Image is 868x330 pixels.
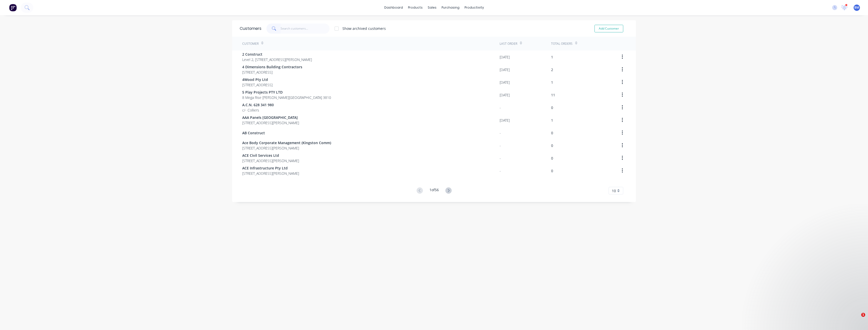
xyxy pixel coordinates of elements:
[242,130,265,136] span: AB Construct
[500,105,501,110] div: -
[551,41,573,46] div: Total Orders
[242,95,331,100] span: 8 Mega Rise [PERSON_NAME][GEOGRAPHIC_DATA] 3810
[242,102,274,107] span: A.C.N. 628 341 980
[281,24,330,34] input: Search customers...
[242,140,331,145] span: Ace Body Corporate Management (Kingston Comm)
[500,41,517,46] div: Last Order
[242,64,302,70] span: 4 Dimensions Building Contractors
[425,4,439,11] div: sales
[551,143,553,148] div: 0
[240,26,261,32] div: Customers
[500,80,510,85] div: [DATE]
[242,145,331,151] span: [STREET_ADDRESS][PERSON_NAME]
[242,82,273,87] span: [STREET_ADDRESS]
[242,57,312,62] span: Level 2, [STREET_ADDRESS][PERSON_NAME]
[500,54,510,60] div: [DATE]
[861,313,865,317] span: 1
[242,41,259,46] div: Customer
[500,130,501,136] div: -
[551,80,553,85] div: 1
[242,120,299,125] span: [STREET_ADDRESS][PERSON_NAME]
[342,26,386,31] div: Show archived customers
[242,158,299,163] span: [STREET_ADDRESS][PERSON_NAME]
[500,118,510,123] div: [DATE]
[551,118,553,123] div: 1
[242,165,299,171] span: ACE Infrastructure Pty Ltd
[242,52,312,57] span: 2 Construct
[462,4,486,11] div: productivity
[551,92,555,98] div: 11
[851,313,863,325] iframe: Intercom live chat
[242,115,299,120] span: AAA Panels [GEOGRAPHIC_DATA]
[439,4,462,11] div: purchasing
[500,67,510,72] div: [DATE]
[429,187,439,194] div: 1 of 56
[551,130,553,136] div: 0
[594,25,623,32] button: Add Customer
[242,153,299,158] span: ACE Civil Services Ltd
[551,168,553,173] div: 0
[405,4,425,11] div: products
[854,5,859,10] span: BM
[500,156,501,161] div: -
[500,168,501,173] div: -
[612,188,616,193] span: 10
[242,107,274,113] span: c/- Colliers
[9,4,17,11] img: Factory
[242,70,302,75] span: [STREET_ADDRESS]
[382,4,405,11] a: dashboard
[242,77,273,82] span: 4Wood Pty Ltd
[500,92,510,98] div: [DATE]
[500,143,501,148] div: -
[551,67,553,72] div: 2
[551,105,553,110] div: 0
[551,54,553,60] div: 1
[551,156,553,161] div: 0
[242,171,299,176] span: [STREET_ADDRESS][PERSON_NAME]
[242,90,331,95] span: 5 Play Projects PTY LTD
